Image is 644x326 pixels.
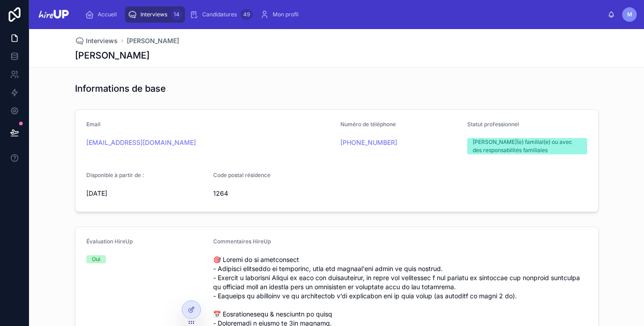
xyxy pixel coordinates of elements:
[78,5,608,25] div: scrollable content
[627,11,632,18] span: M
[125,6,185,23] a: Interviews14
[86,138,196,147] a: [EMAIL_ADDRESS][DOMAIN_NAME]
[187,6,255,23] a: Candidatures49
[92,255,100,263] div: Oui
[75,82,166,95] h1: Informations de base
[171,9,182,20] div: 14
[75,36,118,45] a: Interviews
[86,189,206,198] span: [DATE]
[257,6,305,23] a: Mon profil
[340,121,396,128] span: Numéro de téléphone
[140,11,167,18] span: Interviews
[202,11,237,18] span: Candidatures
[86,121,100,128] span: Email
[98,11,117,18] span: Accueil
[82,6,123,23] a: Accueil
[467,121,519,128] span: Statut professionnel
[86,36,118,45] span: Interviews
[75,49,150,62] h1: [PERSON_NAME]
[273,11,299,18] span: Mon profil
[240,9,253,20] div: 49
[473,138,582,154] div: [PERSON_NAME](e) familial(e) ou avec des responsabilités familiales
[213,238,271,245] span: Commentaires HireUp
[127,36,179,45] a: [PERSON_NAME]
[36,7,70,22] img: App logo
[340,138,397,147] a: [PHONE_NUMBER]
[213,189,333,198] span: 1264
[86,238,133,245] span: Évaluation HireUp
[86,172,144,178] span: Disponible à partir de :
[213,172,270,178] span: Code postal résidence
